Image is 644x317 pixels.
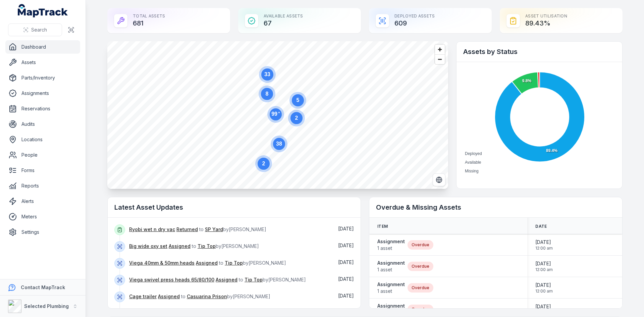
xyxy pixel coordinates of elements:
button: Zoom out [435,54,445,64]
time: 9/30/2025, 12:00:00 AM [535,239,553,251]
tspan: + [278,111,280,114]
strong: Contact MapTrack [21,284,65,290]
span: [DATE] [338,259,354,265]
time: 9/30/2025, 12:00:00 AM [535,303,553,315]
a: Assigned [216,276,237,283]
span: to by [PERSON_NAME] [129,226,266,232]
a: SP Yard [205,226,223,233]
div: Overdue [408,240,433,250]
text: 38 [276,141,282,147]
span: 1 asset [377,245,405,252]
h2: Overdue & Missing Assets [376,203,615,212]
span: Missing [465,169,479,173]
span: Deployed [465,151,482,156]
a: Reports [5,179,80,193]
span: Search [31,27,47,33]
a: Dashboard [5,40,80,54]
span: Date [535,224,547,229]
h2: Assets by Status [463,47,615,56]
span: [DATE] [338,243,354,248]
a: Settings [5,225,80,239]
span: to by [PERSON_NAME] [129,260,286,266]
a: Assignment [377,303,405,316]
a: Audits [5,117,80,131]
span: [DATE] [535,303,553,310]
a: Forms [5,164,80,177]
a: Assigned [158,293,180,300]
strong: Assignment [377,281,405,288]
a: Assigned [196,260,218,266]
a: People [5,148,80,162]
span: to by [PERSON_NAME] [129,294,270,299]
time: 9/19/2025, 12:00:00 AM [535,260,553,272]
span: [DATE] [535,282,553,288]
a: Assigned [169,243,191,250]
a: Assignment1 asset [377,260,405,273]
canvas: Map [107,41,448,189]
a: Ryobi wet n dry vac [129,226,175,233]
span: Available [465,160,481,165]
span: to by [PERSON_NAME] [129,277,306,282]
span: [DATE] [535,239,553,246]
a: Meters [5,210,80,223]
span: 12:00 am [535,246,553,251]
text: 8 [266,91,269,97]
span: [DATE] [338,276,354,282]
time: 9/30/2025, 12:00:00 AM [535,282,553,294]
a: Tip Top [245,276,263,283]
span: 12:00 am [535,267,553,272]
strong: Assignment [377,260,405,266]
time: 10/13/2025, 9:28:02 AM [338,293,354,299]
a: Tip Top [225,260,243,266]
time: 10/13/2025, 3:54:13 PM [338,276,354,282]
a: Viega swivel press heads 65/80/100 [129,276,214,283]
span: Item [377,224,388,229]
text: 99 [271,111,280,117]
strong: Assignment [377,238,405,245]
button: Switch to Satellite View [433,173,445,186]
a: Reservations [5,102,80,115]
a: Parts/Inventory [5,71,80,85]
span: [DATE] [338,226,354,231]
strong: Assignment [377,303,405,309]
a: Big wide oxy set [129,243,167,250]
span: [DATE] [338,293,354,299]
a: Assignment1 asset [377,238,405,252]
a: Assignment1 asset [377,281,405,295]
time: 10/13/2025, 3:54:13 PM [338,243,354,248]
button: Search [8,23,62,36]
span: [DATE] [535,260,553,267]
a: MapTrack [18,4,68,17]
text: 2 [295,115,298,121]
a: Assets [5,56,80,69]
button: Zoom in [435,45,445,54]
span: to by [PERSON_NAME] [129,243,259,249]
div: Overdue [408,283,433,293]
span: 12:00 am [535,288,553,294]
strong: Selected Plumbing [24,303,69,309]
a: Locations [5,133,80,146]
a: Assignments [5,87,80,100]
a: Cage trailer [129,293,157,300]
div: Overdue [408,262,433,271]
div: Overdue [408,305,433,314]
a: Viega 40mm & 50mm heads [129,260,195,266]
a: Returned [176,226,198,233]
time: 10/14/2025, 7:36:55 AM [338,226,354,231]
a: Alerts [5,195,80,208]
text: 5 [297,97,300,103]
a: Casuarina Prison [187,293,227,300]
time: 10/13/2025, 3:54:13 PM [338,259,354,265]
span: 1 asset [377,288,405,295]
h2: Latest Asset Updates [114,203,354,212]
a: Tip Top [198,243,216,250]
text: 33 [264,71,270,77]
span: 1 asset [377,266,405,273]
text: 2 [262,161,265,166]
